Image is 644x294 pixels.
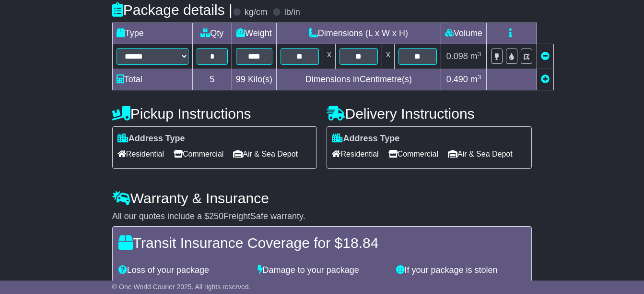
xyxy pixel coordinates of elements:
span: Air & Sea Depot [448,147,513,161]
span: 99 [236,74,246,84]
div: All our quotes include a $ FreightSafe warranty. [112,211,532,222]
span: 0.490 [446,74,468,84]
span: Commercial [388,147,438,161]
div: If your package is stolen [391,265,530,276]
sup: 3 [478,50,481,58]
h4: Pickup Instructions [112,106,317,122]
label: Address Type [332,134,399,144]
td: Total [112,69,192,90]
span: Air & Sea Depot [233,147,298,161]
a: Remove this item [541,51,550,61]
a: Add new item [541,74,550,84]
td: Kilo(s) [232,69,276,90]
h4: Warranty & Insurance [112,190,532,206]
span: m [470,74,481,84]
td: Qty [192,23,232,44]
td: x [382,44,394,69]
h4: Transit Insurance Coverage for $ [118,235,526,251]
span: Residential [332,147,378,161]
h4: Delivery Instructions [327,106,532,122]
div: Damage to your package [253,265,392,276]
span: 0.098 [446,51,468,61]
td: Type [112,23,192,44]
td: 5 [192,69,232,90]
span: Residential [117,147,164,161]
td: Volume [441,23,486,44]
td: Dimensions (L x W x H) [276,23,441,44]
span: © One World Courier 2025. All rights reserved. [112,283,251,291]
span: m [470,51,481,61]
label: kg/cm [245,7,268,18]
td: Weight [232,23,276,44]
div: Loss of your package [114,265,253,276]
label: Address Type [117,134,185,144]
span: 18.84 [342,235,378,251]
h4: Package details | [112,2,233,18]
label: lb/in [284,7,300,18]
span: 250 [209,211,223,221]
span: Commercial [174,147,223,161]
td: x [323,44,335,69]
td: Dimensions in Centimetre(s) [276,69,441,90]
sup: 3 [478,73,481,81]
